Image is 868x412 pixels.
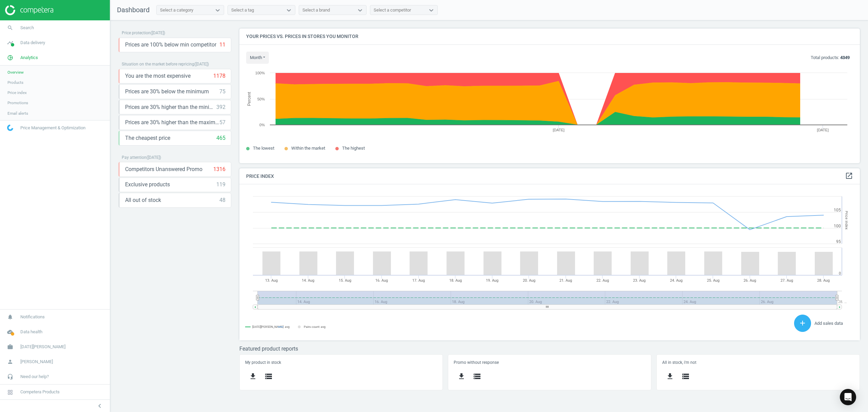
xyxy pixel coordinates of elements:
span: Price index [7,90,27,95]
div: 119 [216,181,225,188]
div: Open Intercom Messenger [840,389,856,405]
span: Need our help? [20,374,49,380]
div: 392 [216,104,225,111]
button: storage [678,369,693,385]
button: get_app [662,369,678,385]
tspan: 26. Aug [744,278,756,283]
span: Situation on the market before repricing [122,62,194,67]
i: storage [682,372,690,380]
span: Data health [20,329,42,335]
tspan: [DATE] [553,128,565,132]
span: Search [20,25,34,31]
tspan: 20. Aug [523,278,535,283]
i: pie_chart_outlined [4,51,17,64]
span: ( [DATE] ) [151,31,165,35]
div: 1178 [213,72,225,80]
span: Email alerts [7,111,28,116]
tspan: 25. Aug [707,278,719,283]
button: storage [469,369,485,385]
text: 0 [839,271,841,276]
i: get_app [249,372,257,380]
b: 4349 [840,55,850,60]
i: get_app [457,372,466,380]
button: get_app [454,369,469,385]
i: storage [264,372,273,380]
h3: Featured product reports [239,345,860,352]
h4: Your prices vs. prices in stores you monitor [239,29,860,44]
i: person [4,355,17,368]
div: 48 [219,196,225,204]
span: ( [DATE] ) [194,62,209,67]
text: 100% [255,71,265,75]
i: add [798,319,807,327]
img: ajHJNr6hYgQAAAAASUVORK5CYII= [5,5,53,15]
tspan: 16. Aug [375,278,388,283]
span: Pay attention [122,155,146,160]
tspan: avg [285,325,290,329]
div: 465 [216,134,225,142]
span: Dashboard [117,6,150,14]
tspan: 14. Aug [302,278,314,283]
text: 105 [834,208,841,212]
tspan: 19. Aug [486,278,498,283]
span: [DATE][PERSON_NAME] [20,344,65,350]
i: cloud_done [4,325,17,338]
text: 0% [259,123,265,127]
span: Add sales data [814,321,843,326]
tspan: 22. Aug [596,278,609,283]
span: Prices are 30% higher than the minimum [125,104,216,111]
p: Total products: [811,55,850,61]
span: Price protection [122,31,151,35]
span: Competitors Unanswered Promo [125,166,202,173]
h5: Promo without response [454,360,645,365]
span: Competera Products [20,389,60,395]
div: 11 [219,41,225,49]
text: 50% [257,97,265,101]
img: wGWNvw8QSZomAAAAABJRU5ErkJggg== [7,125,13,131]
span: You are the most expensive [125,72,191,80]
tspan: 24. Aug [670,278,683,283]
h5: My product in stock [245,360,437,365]
h5: All in stock, i'm not [662,360,854,365]
tspan: Percent [247,92,252,106]
i: storage [473,372,481,380]
span: The highest [342,146,365,151]
span: Within the market [291,146,325,151]
tspan: Price Index [844,211,849,229]
button: add [794,315,811,332]
i: timeline [4,36,17,49]
span: Data delivery [20,40,45,46]
span: Prices are 100% below min competitor [125,41,216,49]
span: Price Management & Optimization [20,125,85,131]
span: Overview [7,70,24,75]
tspan: 13. Aug [265,278,278,283]
span: [PERSON_NAME] [20,359,53,365]
span: Exclusive products [125,181,170,188]
tspan: 17. Aug [412,278,425,283]
i: chevron_left [96,402,104,410]
div: 1316 [213,166,225,173]
i: search [4,21,17,34]
button: chevron_left [91,401,108,410]
tspan: 21. Aug [559,278,572,283]
i: notifications [4,311,17,323]
div: Select a competitor [374,7,411,13]
span: Prices are 30% higher than the maximal [125,119,219,126]
span: Prices are 30% below the minimum [125,88,209,95]
tspan: 28. … [838,300,847,304]
span: Notifications [20,314,45,320]
div: Select a brand [302,7,330,13]
tspan: 23. Aug [633,278,646,283]
span: Analytics [20,55,38,61]
i: headset_mic [4,370,17,383]
button: month [246,52,269,64]
span: ( [DATE] ) [146,155,161,160]
span: The lowest [253,146,274,151]
div: 75 [219,88,225,95]
span: Promotions [7,100,28,106]
tspan: 28. Aug [817,278,830,283]
tspan: [DATE] [817,128,829,132]
div: 57 [219,119,225,126]
i: open_in_new [845,172,853,180]
tspan: Pairs count: avg [304,325,325,329]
